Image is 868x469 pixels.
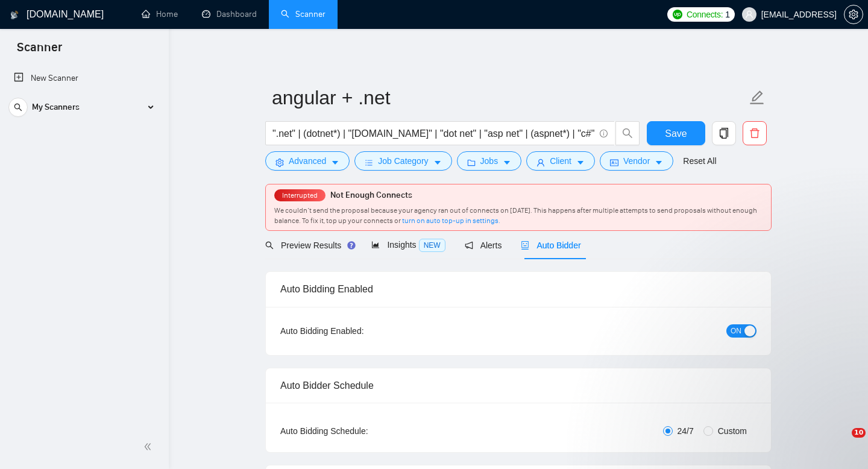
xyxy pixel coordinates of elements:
[852,428,866,438] span: 10
[647,121,705,145] button: Save
[827,428,856,457] iframe: Intercom live chat
[743,121,767,145] button: delete
[536,158,545,167] span: user
[610,158,618,167] span: idcard
[371,241,380,249] span: area-chart
[731,324,741,338] span: ON
[616,128,639,139] span: search
[725,8,730,21] span: 1
[289,154,326,168] span: Advanced
[687,8,723,21] span: Connects:
[346,240,357,251] div: Tooltip anchor
[280,368,756,403] div: Auto Bidder Schedule
[615,121,640,145] button: search
[265,241,352,250] span: Preview Results
[673,10,682,19] img: upwork-logo.png
[433,158,442,167] span: caret-down
[402,216,500,225] a: turn on auto top-up in settings.
[274,206,757,225] span: We couldn’t send the proposal because your agency ran out of connects on [DATE]. This happens aft...
[142,9,178,19] a: homeHome
[272,126,594,141] input: Search Freelance Jobs...
[272,83,747,113] input: Scanner name...
[354,151,451,171] button: barsJob Categorycaret-down
[265,241,274,250] span: search
[8,98,28,117] button: search
[14,66,154,90] a: New Scanner
[600,151,673,171] button: idcardVendorcaret-down
[503,158,511,167] span: caret-down
[745,10,753,19] span: user
[281,9,325,19] a: searchScanner
[526,151,595,171] button: userClientcaret-down
[275,158,284,167] span: setting
[655,158,663,167] span: caret-down
[521,241,529,250] span: robot
[4,66,164,90] li: New Scanner
[280,272,756,306] div: Auto Bidding Enabled
[743,128,766,139] span: delete
[280,324,439,338] div: Auto Bidding Enabled:
[371,240,445,250] span: Insights
[143,441,156,453] span: double-left
[844,5,863,24] button: setting
[712,128,735,139] span: copy
[9,103,27,112] span: search
[419,239,445,252] span: NEW
[280,424,439,438] div: Auto Bidding Schedule:
[4,95,164,124] li: My Scanners
[623,154,650,168] span: Vendor
[480,154,498,168] span: Jobs
[683,154,716,168] a: Reset All
[331,158,339,167] span: caret-down
[7,39,72,64] span: Scanner
[202,9,257,19] a: dashboardDashboard
[330,190,412,200] span: Not Enough Connects
[467,158,476,167] span: folder
[665,126,687,141] span: Save
[844,10,863,19] span: setting
[600,130,608,137] span: info-circle
[749,90,765,105] span: edit
[712,121,736,145] button: copy
[465,241,473,250] span: notification
[365,158,373,167] span: bars
[265,151,350,171] button: settingAdvancedcaret-down
[465,241,502,250] span: Alerts
[521,241,580,250] span: Auto Bidder
[10,5,19,25] img: logo
[844,10,863,19] a: setting
[457,151,522,171] button: folderJobscaret-down
[378,154,428,168] span: Job Category
[576,158,585,167] span: caret-down
[550,154,571,168] span: Client
[278,191,321,200] span: Interrupted
[32,95,80,119] span: My Scanners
